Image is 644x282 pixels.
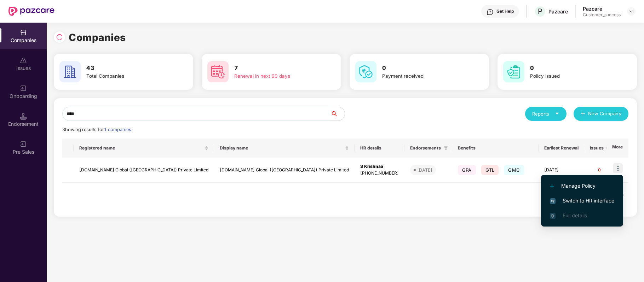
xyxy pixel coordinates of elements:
[59,61,81,82] img: svg+xml;base64,PHN2ZyB4bWxucz0iaHR0cDovL3d3dy53My5vcmcvMjAwMC9zdmciIHdpZHRoPSI2MCIgaGVpZ2h0PSI2MC...
[207,61,229,82] img: svg+xml;base64,PHN2ZyB4bWxucz0iaHR0cDovL3d3dy53My5vcmcvMjAwMC9zdmciIHdpZHRoPSI2MCIgaGVpZ2h0PSI2MC...
[530,64,614,73] h3: 0
[8,7,54,16] img: New Pazcare Logo
[382,64,466,73] h3: 0
[584,139,615,158] th: Issues
[583,12,621,18] div: Customer_success
[550,182,614,190] span: Manage Policy
[590,167,609,174] div: 0
[355,139,404,158] th: HR details
[588,110,622,117] span: New Company
[382,72,466,80] div: Payment received
[539,158,584,183] td: [DATE]
[613,163,623,173] img: icon
[538,7,542,16] span: P
[234,72,318,80] div: Renewal in next 60 days
[487,8,494,16] img: svg+xml;base64,PHN2ZyBpZD0iSGVscC0zMngzMiIgeG1sbnM9Imh0dHA6Ly93d3cudzMub3JnLzIwMDAvc3ZnIiB3aWR0aD...
[214,158,355,183] td: [DOMAIN_NAME] Global ([GEOGRAPHIC_DATA]) Private Limited
[355,61,376,82] img: svg+xml;base64,PHN2ZyB4bWxucz0iaHR0cDovL3d3dy53My5vcmcvMjAwMC9zdmciIHdpZHRoPSI2MCIgaGVpZ2h0PSI2MC...
[360,170,399,177] div: [PHONE_NUMBER]
[574,107,628,121] button: plusNew Company
[74,139,214,158] th: Registered name
[69,30,126,45] h1: Companies
[550,184,554,188] img: svg+xml;base64,PHN2ZyB4bWxucz0iaHR0cDovL3d3dy53My5vcmcvMjAwMC9zdmciIHdpZHRoPSIxMi4yMDEiIGhlaWdodD...
[458,165,476,175] span: GPA
[104,127,132,132] span: 1 companies.
[417,166,432,174] div: [DATE]
[56,34,63,41] img: svg+xml;base64,PHN2ZyBpZD0iUmVsb2FkLTMyeDMyIiB4bWxucz0iaHR0cDovL3d3dy53My5vcmcvMjAwMC9zdmciIHdpZH...
[214,139,355,158] th: Display name
[220,145,344,151] span: Display name
[581,111,585,117] span: plus
[503,61,524,82] img: svg+xml;base64,PHN2ZyB4bWxucz0iaHR0cDovL3d3dy53My5vcmcvMjAwMC9zdmciIHdpZHRoPSI2MCIgaGVpZ2h0PSI2MC...
[74,158,214,183] td: [DOMAIN_NAME] Global ([GEOGRAPHIC_DATA]) Private Limited
[550,197,614,205] span: Switch to HR interface
[410,145,441,151] span: Endorsements
[532,110,559,117] div: Reports
[86,72,170,80] div: Total Companies
[496,8,514,14] div: Get Help
[330,111,345,117] span: search
[530,72,614,80] div: Policy issued
[452,139,539,158] th: Benefits
[20,29,27,36] img: svg+xml;base64,PHN2ZyBpZD0iQ29tcGFuaWVzIiB4bWxucz0iaHR0cDovL3d3dy53My5vcmcvMjAwMC9zdmciIHdpZHRoPS...
[360,163,399,170] div: S Krishnaa
[555,111,559,116] span: caret-down
[442,144,449,152] span: filter
[234,64,318,73] h3: 7
[590,145,604,151] span: Issues
[583,5,621,12] div: Pazcare
[550,198,556,204] img: svg+xml;base64,PHN2ZyB4bWxucz0iaHR0cDovL3d3dy53My5vcmcvMjAwMC9zdmciIHdpZHRoPSIxNiIgaGVpZ2h0PSIxNi...
[20,113,27,120] img: svg+xml;base64,PHN2ZyB3aWR0aD0iMTQuNSIgaGVpZ2h0PSIxNC41IiB2aWV3Qm94PSIwIDAgMTYgMTYiIGZpbGw9Im5vbm...
[20,141,27,148] img: svg+xml;base64,PHN2ZyB3aWR0aD0iMjAiIGhlaWdodD0iMjAiIHZpZXdCb3g9IjAgMCAyMCAyMCIgZmlsbD0ibm9uZSIgeG...
[481,165,499,175] span: GTL
[62,127,132,132] span: Showing results for
[628,8,634,14] img: svg+xml;base64,PHN2ZyBpZD0iRHJvcGRvd24tMzJ4MzIiIHhtbG5zPSJodHRwOi8vd3d3LnczLm9yZy8yMDAwL3N2ZyIgd2...
[539,139,584,158] th: Earliest Renewal
[86,64,170,73] h3: 43
[20,57,27,64] img: svg+xml;base64,PHN2ZyBpZD0iSXNzdWVzX2Rpc2FibGVkIiB4bWxucz0iaHR0cDovL3d3dy53My5vcmcvMjAwMC9zdmciIH...
[79,145,203,151] span: Registered name
[20,85,27,92] img: svg+xml;base64,PHN2ZyB3aWR0aD0iMjAiIGhlaWdodD0iMjAiIHZpZXdCb3g9IjAgMCAyMCAyMCIgZmlsbD0ibm9uZSIgeG...
[563,212,587,218] span: Full details
[606,139,628,158] th: More
[330,107,345,121] button: search
[444,146,448,150] span: filter
[548,8,568,15] div: Pazcare
[550,213,556,219] img: svg+xml;base64,PHN2ZyB4bWxucz0iaHR0cDovL3d3dy53My5vcmcvMjAwMC9zdmciIHdpZHRoPSIxNi4zNjMiIGhlaWdodD...
[504,165,524,175] span: GMC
